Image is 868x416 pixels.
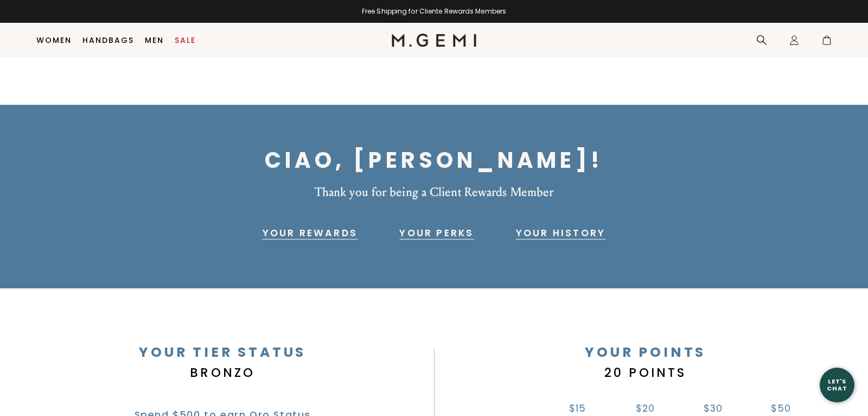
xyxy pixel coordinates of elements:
[392,34,477,47] img: M.Gemi
[820,378,854,392] div: Let's Chat
[175,36,196,45] a: Sale
[399,226,474,239] a: Your Perks
[82,36,134,45] a: Handbags
[36,36,72,45] a: Women
[11,185,857,199] div: Thank you for being a Client Rewards Member
[145,36,164,45] a: Men
[636,403,655,414] div: $20
[435,345,857,361] div: Your Points
[704,403,723,414] div: $30
[11,345,434,361] div: Your Tier Status
[435,366,857,380] div: 20 POINTS
[11,366,434,380] div: Bronzo
[11,148,857,173] h1: Ciao, [PERSON_NAME]!
[263,226,358,239] a: Your Rewards
[771,403,791,414] div: $50
[516,226,605,239] a: Your History
[569,403,586,414] div: $15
